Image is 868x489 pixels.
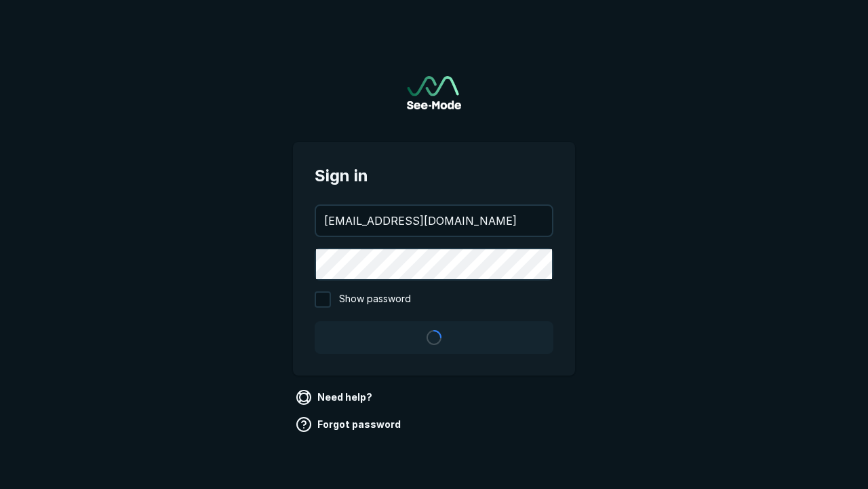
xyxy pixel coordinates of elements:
span: Sign in [315,164,553,188]
span: Show password [339,291,411,308]
a: Need help? [293,386,378,408]
a: Forgot password [293,414,406,435]
img: See-Mode Logo [407,76,461,109]
a: Go to sign in [407,76,461,109]
input: your@email.com [316,206,552,236]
